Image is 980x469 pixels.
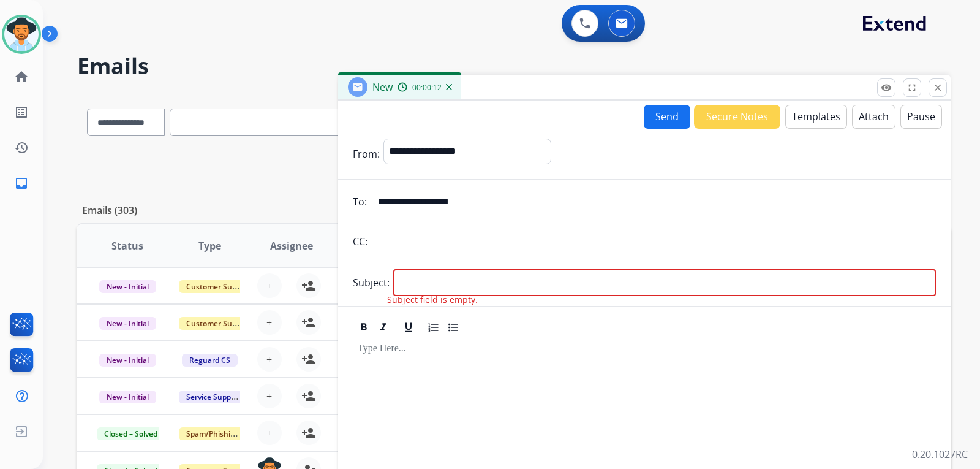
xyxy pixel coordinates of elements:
span: + [266,278,272,293]
mat-icon: history [14,140,29,155]
button: Send [644,105,690,129]
mat-icon: home [14,69,29,84]
mat-icon: close [932,82,943,93]
mat-icon: person_add [301,278,316,293]
mat-icon: person_add [301,425,316,440]
button: Pause [900,105,942,129]
button: Attach [852,105,895,129]
div: Underline [399,318,418,337]
span: New - Initial [99,317,156,330]
span: New [372,80,393,94]
span: + [266,425,272,440]
p: CC: [353,234,367,249]
p: Emails (303) [77,203,142,218]
mat-icon: list_alt [14,105,29,120]
h2: Emails [77,54,951,78]
span: 00:00:12 [412,83,442,93]
span: Closed – Solved [97,427,165,440]
div: Italic [374,318,393,337]
span: Customer Support [179,317,258,330]
span: + [266,315,272,330]
mat-icon: remove_red_eye [881,82,892,93]
img: avatar [4,17,39,51]
button: + [257,421,282,445]
button: Templates [785,105,847,129]
button: + [257,273,282,298]
div: Ordered List [424,318,443,337]
button: + [257,384,282,408]
mat-icon: person_add [301,389,316,403]
button: + [257,310,282,335]
span: Type [198,238,221,253]
span: + [266,389,272,403]
span: Spam/Phishing [179,427,247,440]
mat-icon: inbox [14,176,29,191]
button: Secure Notes [694,105,780,129]
span: Service Support [179,391,249,403]
mat-icon: person_add [301,315,316,330]
div: Bold [355,318,373,337]
p: Subject: [353,275,390,290]
mat-icon: person_add [301,352,316,367]
span: Reguard CS [182,354,238,367]
span: + [266,352,272,367]
button: + [257,347,282,372]
div: Bullet List [444,318,462,337]
span: New - Initial [99,354,156,367]
span: Status [111,238,143,253]
span: New - Initial [99,391,156,403]
p: From: [353,147,380,161]
p: 0.20.1027RC [912,447,968,462]
span: New - Initial [99,280,156,293]
span: Subject field is empty. [387,294,478,306]
span: Customer Support [179,280,258,293]
mat-icon: fullscreen [907,82,918,93]
p: To: [353,194,367,209]
span: Assignee [270,238,313,253]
